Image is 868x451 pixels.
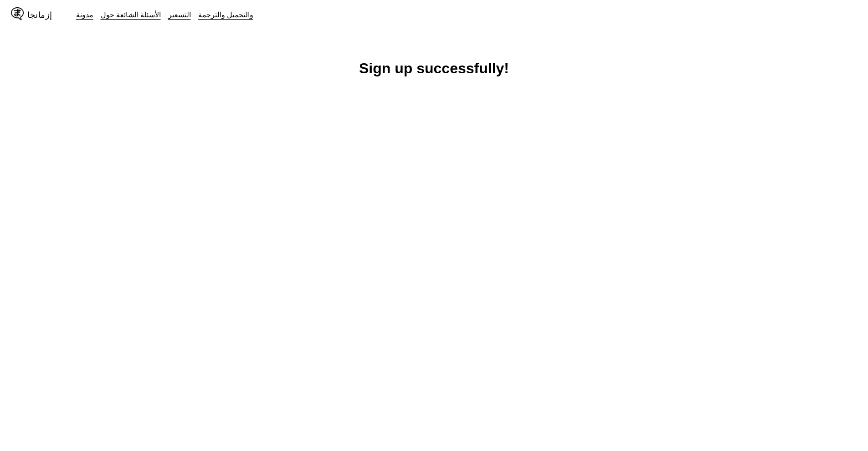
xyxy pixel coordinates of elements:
[11,7,24,20] img: شعار IsManga
[11,7,69,22] a: شعار IsMangaإزمانجا
[198,10,253,19] a: والتحميل والترجمة
[101,10,161,19] a: الأسئلة الشائعة حول
[168,10,191,19] a: التسعير
[359,60,509,77] h1: Sign up successfully!
[76,10,93,19] a: مدونة
[27,10,52,19] font: إزمانجا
